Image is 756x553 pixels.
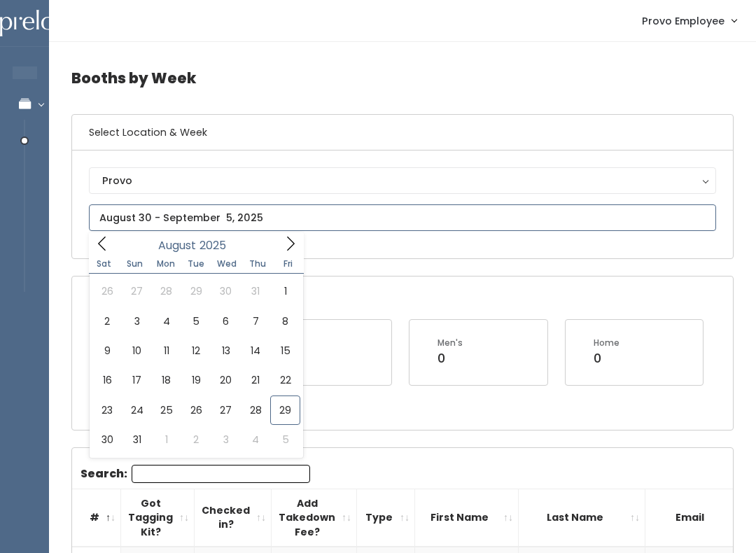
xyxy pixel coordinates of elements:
span: August 1, 2025 [270,276,300,306]
span: Sat [89,260,120,268]
span: Fri [273,260,304,268]
th: Got Tagging Kit?: activate to sort column ascending [121,489,195,547]
span: August 12, 2025 [181,336,211,365]
input: August 30 - September 5, 2025 [89,204,716,231]
span: August 31, 2025 [122,425,151,454]
th: Last Name: activate to sort column ascending [519,489,645,547]
span: August 26, 2025 [181,395,211,425]
span: August 10, 2025 [122,336,151,365]
span: August 7, 2025 [241,307,270,336]
input: Year [196,237,238,254]
span: August 5, 2025 [181,307,211,336]
span: August 28, 2025 [241,395,270,425]
th: Type: activate to sort column ascending [357,489,415,547]
th: #: activate to sort column descending [72,489,121,547]
div: Home [594,337,619,349]
span: August 18, 2025 [152,365,181,395]
th: First Name: activate to sort column ascending [415,489,519,547]
span: August [158,240,196,251]
span: August 13, 2025 [211,336,241,365]
span: August 23, 2025 [92,395,122,425]
span: Tue [181,260,211,268]
span: August 21, 2025 [241,365,270,395]
span: August 6, 2025 [211,307,241,336]
span: September 4, 2025 [241,425,270,454]
a: Provo Employee [628,6,750,36]
span: August 16, 2025 [92,365,122,395]
span: August 4, 2025 [152,307,181,336]
span: August 19, 2025 [181,365,211,395]
h6: Select Location & Week [72,115,733,150]
span: August 22, 2025 [270,365,300,395]
th: Add Takedown Fee?: activate to sort column ascending [272,489,357,547]
span: August 25, 2025 [152,395,181,425]
span: Sun [120,260,150,268]
span: Provo Employee [642,13,724,29]
span: August 14, 2025 [241,336,270,365]
span: August 11, 2025 [152,336,181,365]
input: Search: [132,465,310,483]
span: August 8, 2025 [270,307,300,336]
span: July 31, 2025 [241,276,270,306]
span: August 20, 2025 [211,365,241,395]
span: July 27, 2025 [122,276,151,306]
span: July 29, 2025 [181,276,211,306]
span: July 26, 2025 [92,276,122,306]
span: August 30, 2025 [92,425,122,454]
th: Checked in?: activate to sort column ascending [195,489,272,547]
span: August 27, 2025 [211,395,241,425]
span: August 29, 2025 [270,395,300,425]
span: September 1, 2025 [152,425,181,454]
span: Mon [150,260,181,268]
span: September 5, 2025 [270,425,300,454]
span: September 2, 2025 [181,425,211,454]
th: Email: activate to sort column ascending [645,489,749,547]
span: Wed [211,260,242,268]
span: August 3, 2025 [122,307,151,336]
span: August 15, 2025 [270,336,300,365]
div: 0 [594,349,619,367]
h4: Booths by Week [71,59,734,97]
span: August 2, 2025 [92,307,122,336]
button: Provo [89,167,716,194]
label: Search: [80,465,310,483]
span: September 3, 2025 [211,425,241,454]
div: Provo [102,173,703,188]
span: August 24, 2025 [122,395,151,425]
span: Thu [242,260,273,268]
div: 0 [437,349,463,367]
span: July 30, 2025 [211,276,241,306]
div: Men's [437,337,463,349]
span: August 17, 2025 [122,365,151,395]
span: August 9, 2025 [92,336,122,365]
span: July 28, 2025 [152,276,181,306]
